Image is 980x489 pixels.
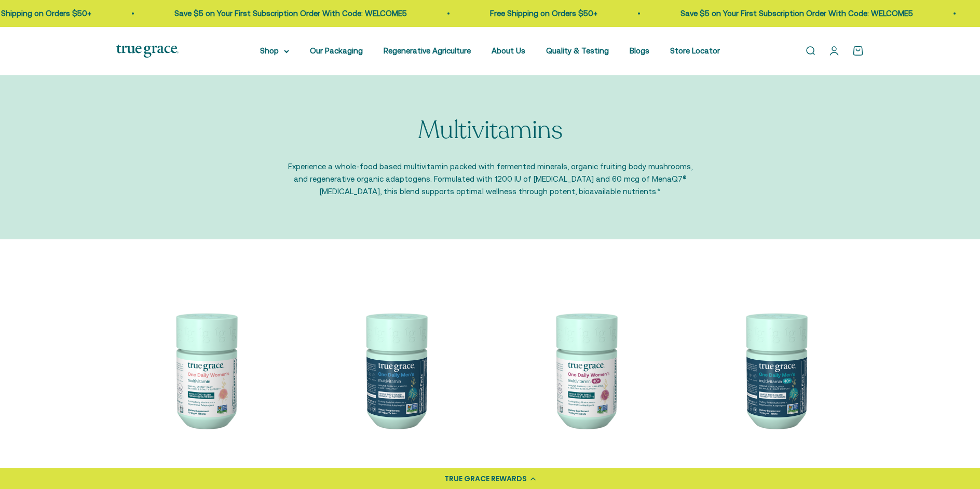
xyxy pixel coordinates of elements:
a: Our Packaging [310,46,363,55]
p: Experience a whole-food based multivitamin packed with fermented minerals, organic fruiting body ... [288,160,692,198]
a: Free Shipping on Orders $50+ [490,9,597,18]
a: Regenerative Agriculture [384,46,471,55]
a: Quality & Testing [546,46,609,55]
img: One Daily Men's Multivitamin [306,281,484,458]
p: Save $5 on Your First Subscription Order With Code: WELCOME5 [680,7,913,20]
p: Multivitamins [418,117,563,144]
img: Daily Multivitamin for Immune Support, Energy, Daily Balance, and Healthy Bone Support* Vitamin A... [496,281,674,458]
summary: Shop [260,45,289,57]
img: One Daily Men's 40+ Multivitamin [686,281,864,458]
a: About Us [492,46,525,55]
p: Save $5 on Your First Subscription Order With Code: WELCOME5 [174,7,407,20]
a: Blogs [630,46,649,55]
div: TRUE GRACE REWARDS [444,473,527,484]
img: We select ingredients that play a concrete role in true health, and we include them at effective ... [116,281,294,458]
a: Store Locator [670,46,720,55]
